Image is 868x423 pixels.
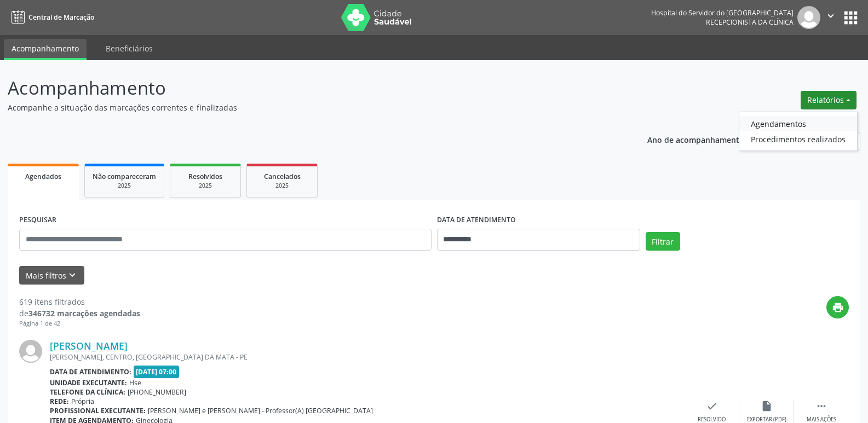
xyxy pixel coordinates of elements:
[50,378,127,387] b: Unidade executante:
[98,39,160,58] a: Beneficiários
[50,340,128,352] a: [PERSON_NAME]
[50,352,685,362] div: [PERSON_NAME], CENTRO, [GEOGRAPHIC_DATA] DA MATA - PE
[93,182,156,190] div: 2025
[188,172,222,181] span: Resolvidos
[134,366,180,378] span: [DATE] 07:00
[797,6,820,29] img: img
[646,232,680,251] button: Filtrar
[50,406,146,415] b: Profissional executante:
[841,8,860,27] button: apps
[71,397,94,406] span: Própria
[255,182,309,190] div: 2025
[4,39,87,60] a: Acompanhamento
[651,8,794,18] div: Hospital do Servidor do [GEOGRAPHIC_DATA]
[28,308,140,318] strong: 346732 marcações agendadas
[706,18,794,27] span: Recepcionista da clínica
[825,10,837,22] i: 
[128,387,186,397] span: [PHONE_NUMBER]
[50,387,125,397] b: Telefone da clínica:
[8,102,605,113] p: Acompanhe a situação das marcações correntes e finalizadas
[66,269,78,281] i: keyboard_arrow_down
[19,266,84,285] button: Mais filtroskeyboard_arrow_down
[801,91,856,109] button: Relatórios
[129,378,141,387] span: Hse
[647,132,744,146] p: Ano de acompanhamento
[19,340,42,363] img: img
[739,112,858,151] ul: Relatórios
[148,406,373,415] span: [PERSON_NAME] e [PERSON_NAME] - Professor(A) [GEOGRAPHIC_DATA]
[50,367,131,376] b: Data de atendimento:
[50,397,69,406] b: Rede:
[178,182,233,190] div: 2025
[739,116,857,131] a: Agendamentos
[832,302,844,314] i: print
[264,172,301,181] span: Cancelados
[739,131,857,147] a: Procedimentos realizados
[706,400,718,412] i: check
[19,319,140,328] div: Página 1 de 42
[19,212,56,229] label: PESQUISAR
[8,8,94,26] a: Central de Marcação
[19,296,140,308] div: 619 itens filtrados
[815,400,827,412] i: 
[437,212,516,229] label: DATA DE ATENDIMENTO
[19,308,140,319] div: de
[8,74,605,102] p: Acompanhamento
[28,13,94,22] span: Central de Marcação
[761,400,773,412] i: insert_drive_file
[93,172,156,181] span: Não compareceram
[25,172,61,181] span: Agendados
[826,296,849,318] button: print
[820,6,841,29] button: 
